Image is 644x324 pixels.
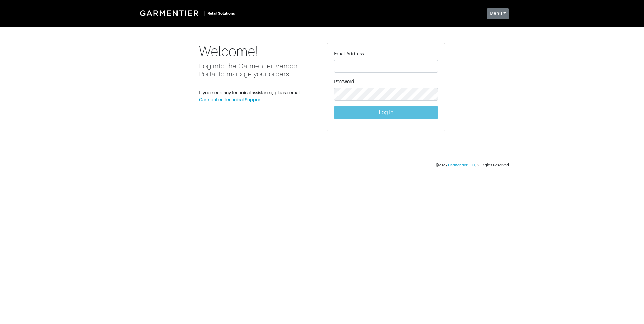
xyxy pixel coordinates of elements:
label: Password [334,78,354,85]
button: Log In [334,106,438,119]
label: Email Address [334,50,364,57]
h5: Log into the Garmentier Vendor Portal to manage your orders. [199,62,317,78]
img: Garmentier [136,7,204,20]
small: Retail Solutions [207,11,235,15]
small: © 2025 , , All Rights Reserved [436,163,509,167]
p: If you need any technical assistance, please email . [199,89,317,103]
a: Garmentier LLC [448,163,475,167]
a: |Retail Solutions [135,5,238,21]
div: | [204,10,205,17]
button: Menu [487,8,509,19]
h1: Welcome! [199,43,317,59]
a: Garmentier Technical Support [199,97,262,102]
